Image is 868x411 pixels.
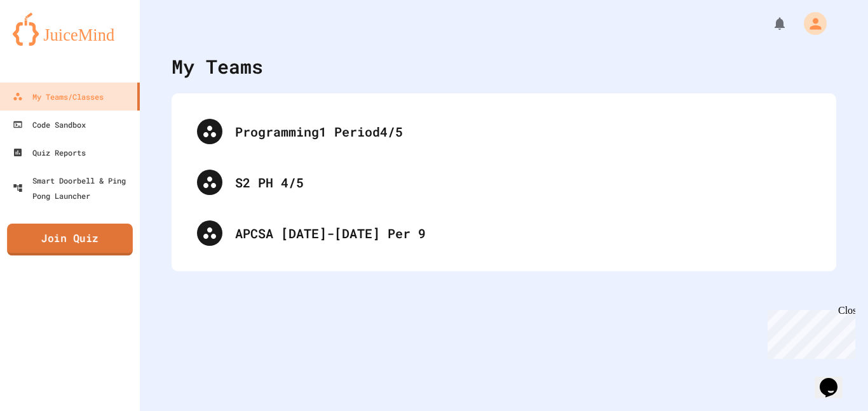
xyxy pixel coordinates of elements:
a: Join Quiz [7,224,133,255]
img: logo-orange.svg [13,13,127,46]
div: Programming1 Period4/5 [235,122,811,141]
div: Smart Doorbell & Ping Pong Launcher [13,173,135,203]
div: My Account [790,9,830,38]
div: Code Sandbox [13,117,86,132]
div: Chat with us now!Close [5,5,88,81]
div: S2 PH 4/5 [235,173,811,192]
div: My Notifications [749,13,790,34]
div: APCSA [DATE]-[DATE] Per 9 [235,224,811,243]
div: My Teams/Classes [13,89,104,104]
div: APCSA [DATE]-[DATE] Per 9 [184,208,824,259]
div: Quiz Reports [13,145,86,160]
div: My Teams [172,52,263,81]
div: Programming1 Period4/5 [184,106,824,157]
iframe: chat widget [763,305,855,359]
div: S2 PH 4/5 [184,157,824,208]
iframe: chat widget [815,360,855,398]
